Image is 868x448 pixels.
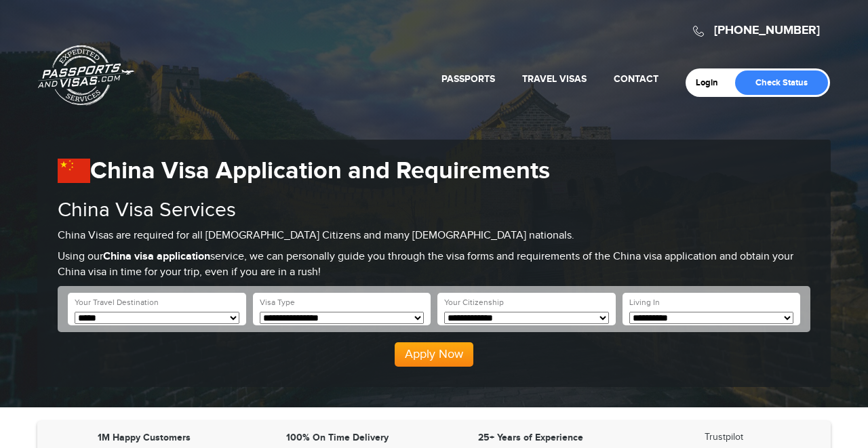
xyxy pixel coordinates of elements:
[522,73,587,85] a: Travel Visas
[478,432,583,443] strong: 25+ Years of Experience
[103,250,210,263] strong: China visa application
[38,45,134,106] a: Passports & [DOMAIN_NAME]
[98,432,191,443] strong: 1M Happy Customers
[286,432,389,443] strong: 100% On Time Delivery
[735,70,828,95] a: Check Status
[58,228,810,244] p: China Visas are required for all [DEMOGRAPHIC_DATA] Citizens and many [DEMOGRAPHIC_DATA] nationals.
[58,157,810,186] h1: China Visa Application and Requirements
[441,73,495,85] a: Passports
[714,23,820,38] a: [PHONE_NUMBER]
[444,297,504,308] label: Your Citizenship
[614,73,658,85] a: Contact
[58,249,810,281] p: Using our service, we can personally guide you through the visa forms and requirements of the Chi...
[705,432,743,443] a: Trustpilot
[58,199,810,222] h2: China Visa Services
[696,77,728,88] a: Login
[260,297,295,308] label: Visa Type
[395,342,473,367] button: Apply Now
[629,297,660,308] label: Living In
[75,297,159,308] label: Your Travel Destination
